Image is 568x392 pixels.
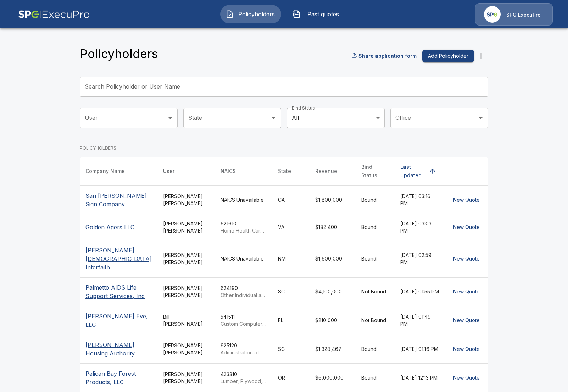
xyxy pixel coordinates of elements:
[395,306,445,335] td: [DATE] 01:49 PM
[356,335,395,363] td: Bound
[85,191,152,208] p: San [PERSON_NAME] Sign Company
[163,252,209,266] div: [PERSON_NAME] [PERSON_NAME]
[315,167,337,175] div: Revenue
[395,363,445,392] td: [DATE] 12:13 PM
[80,46,158,61] h4: Policyholders
[272,277,310,306] td: SC
[287,5,348,23] button: Past quotes IconPast quotes
[220,5,281,23] button: Policyholders IconPolicyholders
[269,113,279,123] button: Open
[310,363,356,392] td: $6,000,000
[395,335,445,363] td: [DATE] 01:16 PM
[85,283,152,300] p: Palmetto AIDS Life Support Services, Inc
[395,185,445,214] td: [DATE] 03:16 PM
[310,214,356,240] td: $182,400
[356,277,395,306] td: Not Bound
[395,214,445,240] td: [DATE] 03:03 PM
[85,167,125,175] div: Company Name
[163,167,174,175] div: User
[221,342,267,356] div: 925120
[450,285,483,298] button: New Quote
[278,167,291,175] div: State
[163,313,209,327] div: Bill [PERSON_NAME]
[292,10,301,18] img: Past quotes Icon
[221,220,267,234] div: 621610
[163,220,209,234] div: [PERSON_NAME] [PERSON_NAME]
[474,49,488,63] button: more
[310,185,356,214] td: $1,800,000
[221,371,267,385] div: 423310
[475,3,553,26] a: Agency IconSPG ExecuPro
[221,292,267,299] p: Other Individual and Family Services
[18,3,90,26] img: AA Logo
[450,343,483,356] button: New Quote
[85,369,152,386] p: Pelican Bay Forest Products, LLC
[292,105,315,111] label: Bind Status
[272,185,310,214] td: CA
[237,10,276,18] span: Policyholders
[215,185,272,214] td: NAICS Unavailable
[450,314,483,327] button: New Quote
[310,240,356,277] td: $1,600,000
[85,246,152,271] p: [PERSON_NAME][DEMOGRAPHIC_DATA] Interfaith
[358,52,417,60] p: Share application form
[163,371,209,385] div: [PERSON_NAME] [PERSON_NAME]
[356,240,395,277] td: Bound
[85,223,152,231] p: Golden Agers LLC
[400,163,426,180] div: Last Updated
[225,10,234,18] img: Policyholders Icon
[450,371,483,385] button: New Quote
[163,193,209,207] div: [PERSON_NAME] [PERSON_NAME]
[395,240,445,277] td: [DATE] 02:59 PM
[287,108,385,128] div: All
[272,363,310,392] td: OR
[450,221,483,234] button: New Quote
[221,313,267,327] div: 541511
[506,11,541,18] p: SPG ExecuPro
[356,363,395,392] td: Bound
[215,240,272,277] td: NAICS Unavailable
[450,252,483,265] button: New Quote
[310,306,356,335] td: $210,000
[163,342,209,356] div: [PERSON_NAME] [PERSON_NAME]
[272,240,310,277] td: NM
[422,50,474,63] button: Add Policyholder
[221,285,267,299] div: 624190
[310,335,356,363] td: $1,328,467
[80,145,488,151] p: POLICYHOLDERS
[221,349,267,356] p: Administration of Urban Planning and Community and Rural Development
[356,214,395,240] td: Bound
[272,214,310,240] td: VA
[221,227,267,234] p: Home Health Care Services
[221,167,236,175] div: NAICS
[310,277,356,306] td: $4,100,000
[450,194,483,207] button: New Quote
[419,50,474,63] a: Add Policyholder
[163,285,209,299] div: [PERSON_NAME] [PERSON_NAME]
[476,113,486,123] button: Open
[221,320,267,327] p: Custom Computer Programming Services
[356,157,395,186] th: Bind Status
[272,335,310,363] td: SC
[484,6,501,23] img: Agency Icon
[165,113,175,123] button: Open
[85,312,152,329] p: [PERSON_NAME] Eye, LLC
[356,306,395,335] td: Not Bound
[356,185,395,214] td: Bound
[85,341,152,358] p: [PERSON_NAME] Housing Authority
[272,306,310,335] td: FL
[395,277,445,306] td: [DATE] 01:55 PM
[304,10,343,18] span: Past quotes
[221,378,267,385] p: Lumber, Plywood, Millwork, and Wood Panel Merchant Wholesalers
